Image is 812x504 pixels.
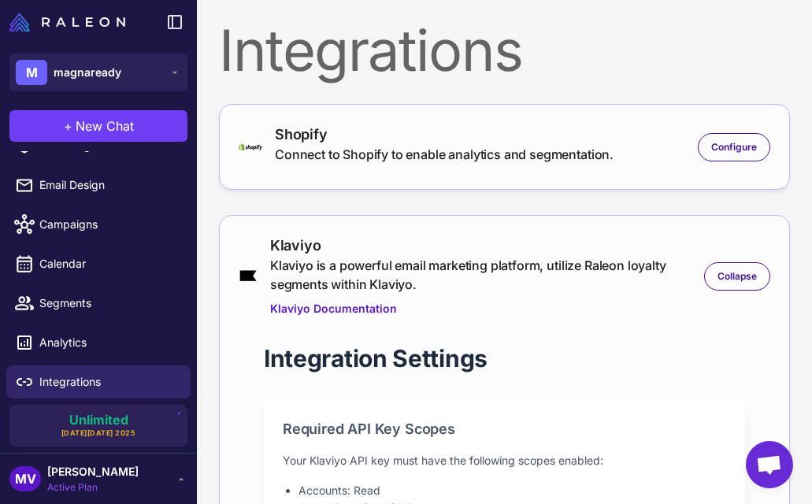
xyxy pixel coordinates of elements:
[219,22,790,79] div: Integrations
[746,441,793,488] div: Open chat
[6,169,191,202] a: Email Design
[64,117,72,135] span: +
[6,247,191,280] a: Calendar
[9,54,187,91] button: Mmagnaready
[6,365,191,398] a: Integrations
[9,13,132,31] a: Raleon Logo
[9,13,125,31] img: Raleon Logo
[9,466,41,491] div: MV
[61,428,136,439] span: [DATE][DATE] 2025
[283,452,726,469] p: Your Klaviyo API key must have the following scopes enabled:
[39,295,178,312] span: Segments
[39,373,178,391] span: Integrations
[275,124,614,145] div: Shopify
[6,287,191,320] a: Segments
[39,216,178,233] span: Campaigns
[6,208,191,241] a: Campaigns
[69,413,128,426] span: Unlimited
[275,145,614,164] div: Connect to Shopify to enable analytics and segmentation.
[9,110,187,142] button: +New Chat
[270,235,704,256] div: Klaviyo
[239,269,258,283] img: klaviyo.png
[6,326,191,359] a: Analytics
[76,117,134,135] span: New Chat
[16,60,47,85] div: M
[47,480,139,495] span: Active Plan
[239,143,262,150] img: shopify-logo-primary-logo-456baa801ee66a0a435671082365958316831c9960c480451dd0330bcdae304f.svg
[283,418,726,439] h2: Required API Key Scopes
[270,300,704,317] a: Klaviyo Documentation
[39,334,178,351] span: Analytics
[711,140,757,154] span: Configure
[39,255,178,272] span: Calendar
[298,482,726,499] li: Accounts: Read
[39,176,178,194] span: Email Design
[717,269,757,283] span: Collapse
[264,343,488,374] h1: Integration Settings
[54,64,121,81] span: magnaready
[270,256,704,294] div: Klaviyo is a powerful email marketing platform, utilize Raleon loyalty segments within Klaviyo.
[47,463,139,480] span: [PERSON_NAME]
